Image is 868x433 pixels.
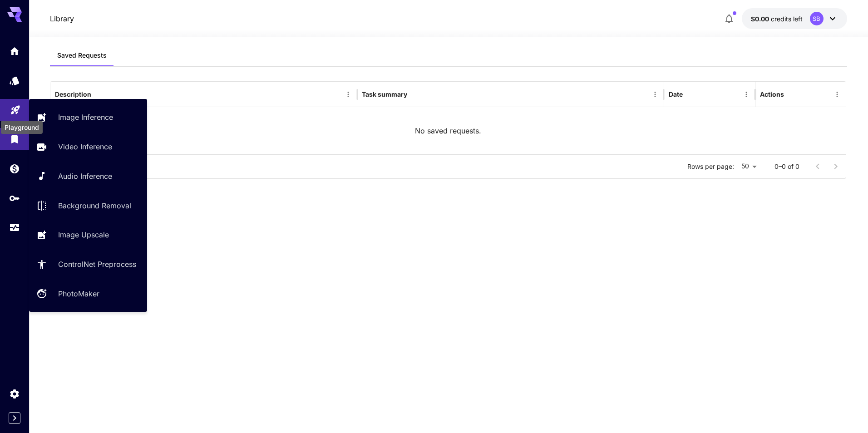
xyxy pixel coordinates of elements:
button: Expand sidebar [9,412,20,424]
a: ControlNet Preprocess [29,253,147,276]
button: Sort [408,88,421,101]
a: Image Upscale [29,224,147,246]
button: Menu [831,88,843,101]
p: Background Removal [58,200,131,211]
div: SB [810,12,824,25]
p: Image Inference [58,112,113,123]
div: Usage [9,222,20,233]
p: Image Upscale [58,229,109,240]
nav: breadcrumb [50,13,74,24]
button: Menu [342,88,355,101]
a: Image Inference [29,106,147,128]
div: $0.00 [751,14,803,24]
div: API Keys [9,192,20,204]
button: Sort [92,88,105,101]
p: Rows per page: [687,162,734,171]
a: Audio Inference [29,165,147,187]
div: Wallet [9,163,20,174]
div: Home [9,45,20,57]
a: Background Removal [29,194,147,216]
p: PhotoMaker [58,288,99,299]
div: Models [9,75,20,86]
a: Video Inference [29,136,147,158]
div: Date [669,90,683,98]
button: Menu [740,88,753,101]
button: Sort [684,88,696,101]
p: Library [50,13,74,24]
button: Menu [649,88,661,101]
a: PhotoMaker [29,283,147,305]
p: Audio Inference [58,171,112,182]
button: $0.00 [742,8,847,29]
span: $0.00 [751,15,771,23]
div: Settings [9,388,20,399]
div: Playground [10,101,21,113]
p: No saved requests. [415,125,481,136]
div: Actions [760,90,784,98]
span: Saved Requests [57,51,107,59]
span: credits left [771,15,803,23]
p: 0–0 of 0 [774,162,799,171]
p: ControlNet Preprocess [58,259,136,270]
div: Description [55,90,91,98]
div: Task summary [362,90,407,98]
div: Library [9,131,20,142]
div: Playground [1,121,43,134]
div: 50 [738,160,760,173]
p: Video Inference [58,141,112,152]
